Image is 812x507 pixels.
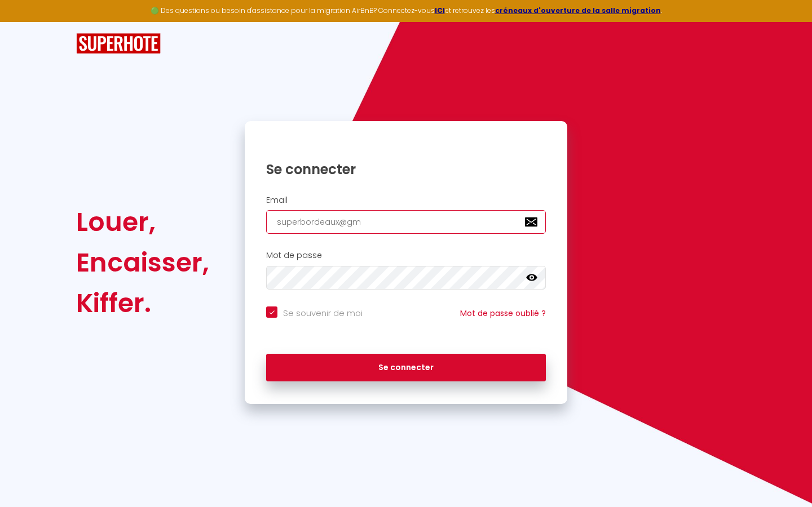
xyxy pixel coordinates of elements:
[76,242,209,283] div: Encaisser,
[460,308,546,319] a: Mot de passe oublié ?
[266,354,546,382] button: Se connecter
[76,283,209,323] div: Kiffer.
[266,195,546,205] h2: Email
[495,6,661,15] a: créneaux d'ouverture de la salle migration
[9,5,43,38] button: Ouvrir le widget de chat LiveChat
[76,202,209,242] div: Louer,
[266,210,546,234] input: Ton Email
[266,161,546,178] h1: Se connecter
[435,6,445,15] a: ICI
[76,33,161,54] img: SuperHote logo
[266,251,546,260] h2: Mot de passe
